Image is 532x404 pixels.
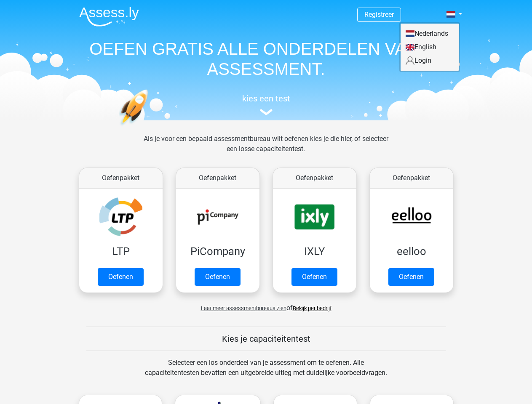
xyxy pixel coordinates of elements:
a: English [401,40,459,54]
a: Oefenen [195,268,241,286]
h5: Kies je capaciteitentest [86,334,446,344]
a: Login [401,54,459,67]
a: Oefenen [291,268,337,286]
h1: OEFEN GRATIS ALLE ONDERDELEN VAN JE ASSESSMENT. [72,39,460,79]
span: Laat meer assessmentbureaus zien [201,305,286,311]
img: assessment [260,109,273,115]
div: of [72,296,460,313]
a: Bekijk per bedrijf [293,305,331,311]
a: kies een test [72,93,460,116]
a: Registreer [364,11,394,19]
div: Selecteer een los onderdeel van je assessment om te oefenen. Alle capaciteitentesten bevatten een... [137,358,395,388]
a: Oefenen [388,268,434,286]
a: Oefenen [98,268,144,286]
img: Assessly [79,7,139,27]
img: oefenen [119,89,181,165]
a: Nederlands [401,27,459,40]
h5: kies een test [72,93,460,104]
div: Als je voor een bepaald assessmentbureau wilt oefenen kies je die hier, of selecteer een losse ca... [137,134,395,164]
